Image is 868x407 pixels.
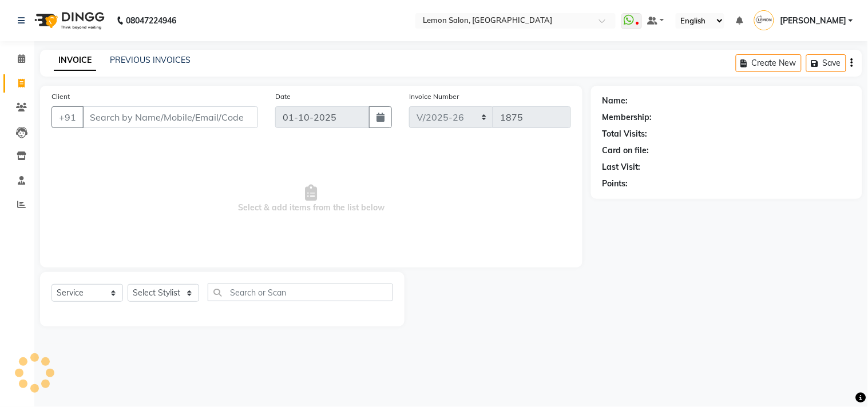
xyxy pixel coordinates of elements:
[603,178,628,190] div: Points:
[82,106,258,128] input: Search by Name/Mobile/Email/Code
[603,145,649,157] div: Card on file:
[603,95,628,107] div: Name:
[603,111,652,123] div: Membership:
[780,15,846,27] span: [PERSON_NAME]
[51,142,571,256] span: Select & add items from the list below
[275,91,291,102] label: Date
[409,91,459,102] label: Invoice Number
[603,161,641,173] div: Last Visit:
[110,55,191,65] a: PREVIOUS INVOICES
[736,54,802,72] button: Create New
[754,10,774,30] img: Swati Sharma
[806,54,846,72] button: Save
[54,50,96,71] a: INVOICE
[603,128,648,140] div: Total Visits:
[51,91,70,102] label: Client
[51,106,84,128] button: +91
[208,284,393,301] input: Search or Scan
[29,5,108,37] img: logo
[126,5,176,37] b: 08047224946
